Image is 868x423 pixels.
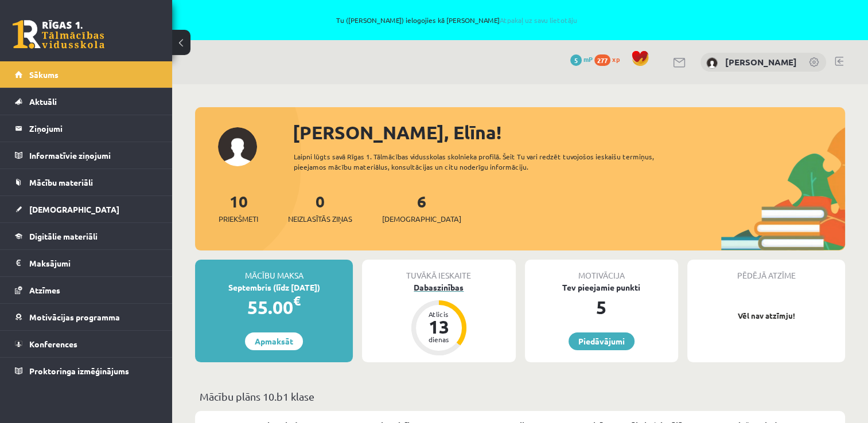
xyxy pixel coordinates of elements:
legend: Ziņojumi [29,115,158,142]
div: Dabaszinības [362,281,515,293]
span: 277 [594,54,610,66]
span: Neizlasītās ziņas [288,213,352,225]
a: Konferences [15,331,158,357]
a: 277 xp [594,54,625,64]
div: [PERSON_NAME], Elīna! [293,119,845,146]
a: Sākums [15,61,158,88]
img: Elīna Kivriņa [706,57,718,69]
a: Apmaksāt [245,332,303,350]
a: Dabaszinības Atlicis 13 dienas [362,281,515,357]
span: € [293,292,301,309]
span: mP [583,54,593,64]
a: Informatīvie ziņojumi [15,142,158,169]
span: Sākums [29,69,59,80]
div: 55.00 [195,293,353,321]
a: Mācību materiāli [15,169,158,195]
div: Atlicis [422,311,456,318]
a: Atzīmes [15,277,158,303]
legend: Informatīvie ziņojumi [29,142,158,169]
div: 5 [525,293,678,321]
span: Mācību materiāli [29,177,93,187]
a: Piedāvājumi [569,332,635,350]
a: Motivācijas programma [15,304,158,330]
div: Tev pieejamie punkti [525,281,678,293]
a: 0Neizlasītās ziņas [288,191,352,225]
div: Pēdējā atzīme [687,260,845,281]
span: [DEMOGRAPHIC_DATA] [382,213,461,225]
a: Ziņojumi [15,115,158,142]
a: Digitālie materiāli [15,223,158,249]
span: Digitālie materiāli [29,231,98,241]
div: Motivācija [525,260,678,281]
a: Maksājumi [15,250,158,276]
a: [DEMOGRAPHIC_DATA] [15,196,158,222]
span: Aktuāli [29,96,57,107]
a: 6[DEMOGRAPHIC_DATA] [382,191,461,225]
p: Vēl nav atzīmju! [693,310,839,322]
span: Konferences [29,339,77,349]
div: Septembris (līdz [DATE]) [195,281,353,293]
a: Atpakaļ uz savu lietotāju [500,15,577,25]
a: Rīgas 1. Tālmācības vidusskola [13,20,104,49]
span: Atzīmes [29,285,60,295]
div: Mācību maksa [195,260,353,281]
div: dienas [422,336,456,343]
legend: Maksājumi [29,250,158,276]
span: xp [612,54,620,64]
a: Proktoringa izmēģinājums [15,358,158,384]
a: 10Priekšmeti [219,191,258,225]
span: 5 [570,54,582,66]
a: [PERSON_NAME] [725,56,797,68]
span: Proktoringa izmēģinājums [29,366,129,376]
p: Mācību plāns 10.b1 klase [200,389,840,404]
span: Priekšmeti [219,213,258,225]
div: Laipni lūgts savā Rīgas 1. Tālmācības vidusskolas skolnieka profilā. Šeit Tu vari redzēt tuvojošo... [294,151,684,172]
span: [DEMOGRAPHIC_DATA] [29,204,119,214]
div: Tuvākā ieskaite [362,260,515,281]
a: 5 mP [570,54,593,64]
span: Tu ([PERSON_NAME]) ielogojies kā [PERSON_NAME] [132,17,781,23]
span: Motivācijas programma [29,312,120,322]
a: Aktuāli [15,88,158,115]
div: 13 [422,318,456,336]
